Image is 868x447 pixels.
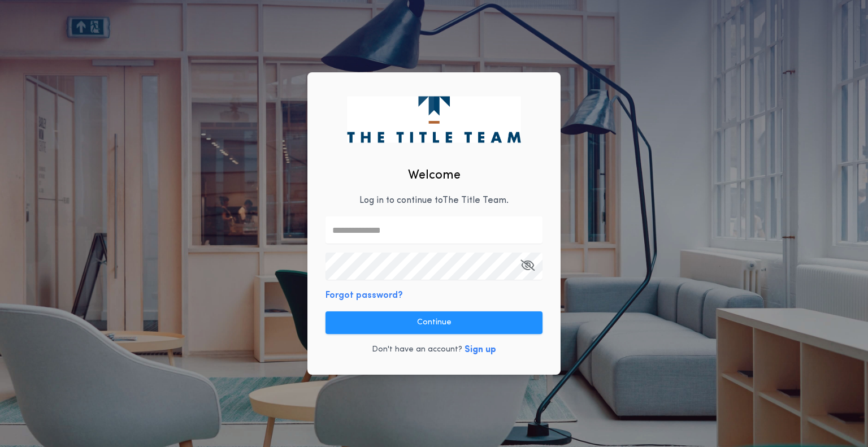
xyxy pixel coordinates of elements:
button: Sign up [465,343,496,357]
p: Log in to continue to The Title Team . [359,194,509,207]
button: Continue [325,311,542,334]
img: logo [347,96,520,142]
button: Forgot password? [325,289,403,302]
p: Don't have an account? [372,344,462,355]
h2: Welcome [408,166,461,185]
